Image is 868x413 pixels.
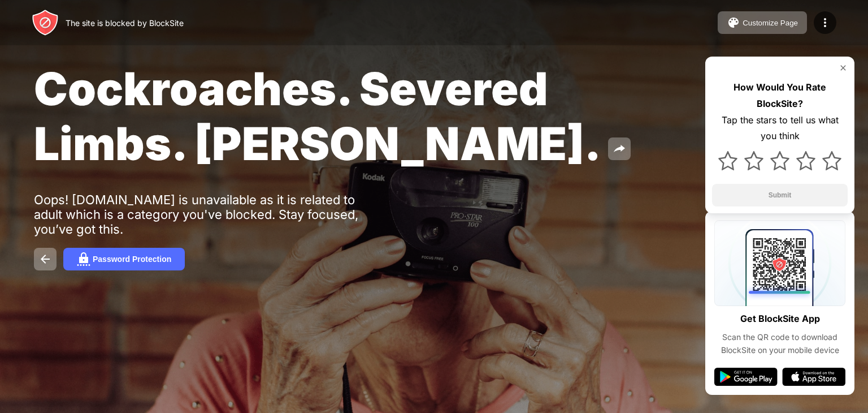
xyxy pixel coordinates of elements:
[712,184,848,206] button: Submit
[782,368,845,386] img: app-store.svg
[796,151,815,170] img: star.svg
[714,331,845,356] div: Scan the QR code to download BlockSite on your mobile device
[818,16,832,29] img: menu-icon.svg
[839,63,848,72] img: rate-us-close.svg
[77,252,90,266] img: password.svg
[714,368,778,386] img: google-play.svg
[712,79,848,112] div: How Would You Rate BlockSite?
[34,192,383,236] div: Oops! [DOMAIN_NAME] is unavailable as it is related to adult which is a category you've blocked. ...
[32,9,59,36] img: header-logo.svg
[93,255,171,264] div: Password Protection
[743,19,798,27] div: Customize Page
[822,151,841,170] img: star.svg
[613,142,626,156] img: share.svg
[744,151,763,170] img: star.svg
[712,112,848,145] div: Tap the stars to tell us what you think
[727,16,740,29] img: pallet.svg
[66,18,184,28] div: The site is blocked by BlockSite
[63,248,185,270] button: Password Protection
[38,252,52,266] img: back.svg
[718,151,737,170] img: star.svg
[770,151,789,170] img: star.svg
[34,61,601,171] span: Cockroaches. Severed Limbs. [PERSON_NAME].
[718,11,807,34] button: Customize Page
